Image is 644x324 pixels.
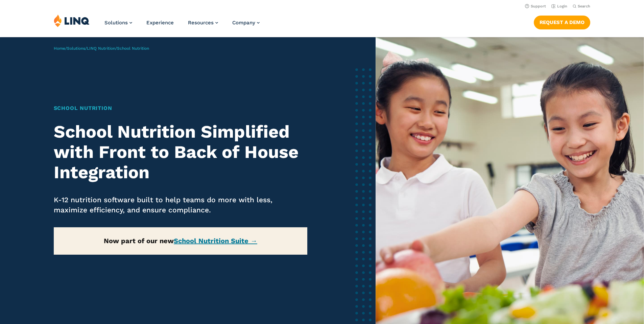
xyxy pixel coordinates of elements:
[104,237,257,245] strong: Now part of our new
[534,16,590,29] a: Request a Demo
[54,46,149,51] span: / / /
[232,20,255,26] span: Company
[54,104,308,112] h1: School Nutrition
[188,20,218,26] a: Resources
[117,46,149,51] span: School Nutrition
[551,4,567,8] a: Login
[188,20,214,26] span: Resources
[146,20,174,26] a: Experience
[54,14,90,27] img: LINQ | K‑12 Software
[104,20,132,26] a: Solutions
[104,20,128,26] span: Solutions
[54,46,65,51] a: Home
[174,237,257,245] a: School Nutrition Suite →
[87,46,115,51] a: LINQ Nutrition
[232,20,260,26] a: Company
[573,4,590,9] button: Open Search Bar
[578,4,590,8] span: Search
[54,122,308,182] h2: School Nutrition Simplified with Front to Back of House Integration
[104,14,260,37] nav: Primary Navigation
[525,4,546,8] a: Support
[54,195,308,215] p: K-12 nutrition software built to help teams do more with less, maximize efficiency, and ensure co...
[534,14,590,29] nav: Button Navigation
[67,46,85,51] a: Solutions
